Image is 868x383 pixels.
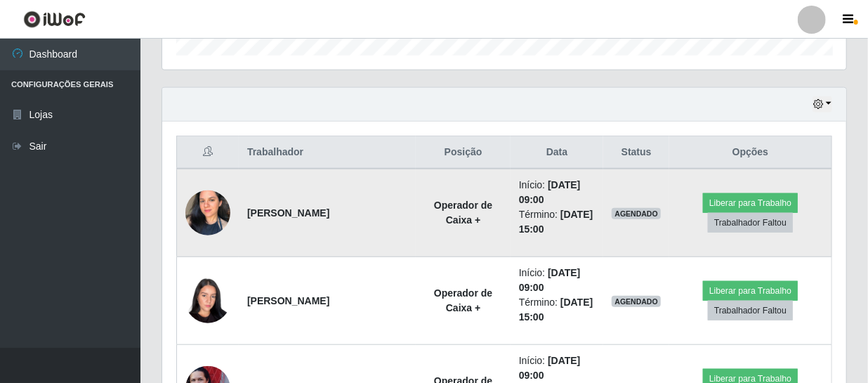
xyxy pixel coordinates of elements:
li: Início: [519,353,596,383]
button: Trabalhador Faltou [708,301,793,320]
strong: [PERSON_NAME] [247,207,329,219]
img: 1742821010159.jpeg [185,271,230,330]
time: [DATE] 09:00 [519,355,581,381]
span: AGENDADO [612,208,661,219]
time: [DATE] 09:00 [519,267,581,293]
strong: Operador de Caixa + [434,287,492,313]
th: Status [603,136,669,169]
li: Término: [519,207,596,237]
th: Posição [416,136,510,169]
li: Início: [519,266,596,295]
img: 1733585220712.jpeg [185,181,230,245]
strong: [PERSON_NAME] [247,295,329,306]
strong: Operador de Caixa + [434,200,492,226]
button: Trabalhador Faltou [708,213,793,233]
button: Liberar para Trabalho [703,193,798,213]
time: [DATE] 09:00 [519,179,581,205]
span: AGENDADO [612,296,661,307]
li: Início: [519,178,596,207]
li: Término: [519,295,596,325]
img: CoreUI Logo [23,11,86,28]
th: Data [511,136,604,169]
th: Opções [669,136,831,169]
button: Liberar para Trabalho [703,281,798,301]
th: Trabalhador [239,136,416,169]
